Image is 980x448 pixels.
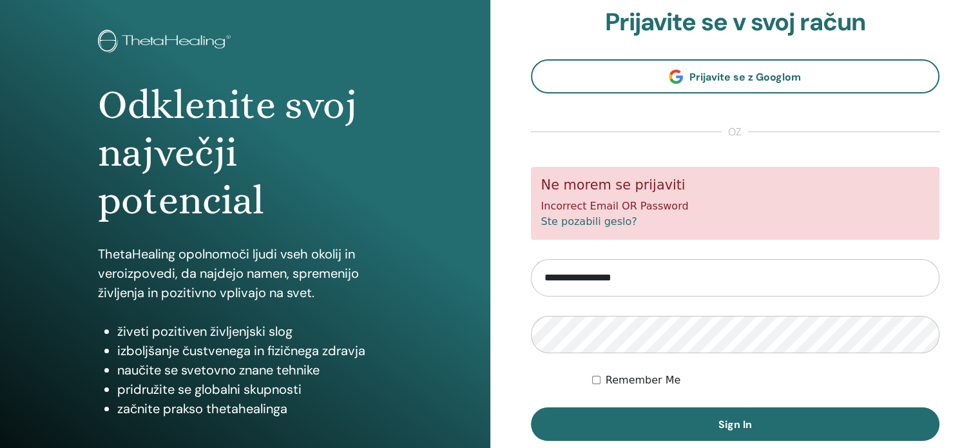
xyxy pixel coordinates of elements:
h5: Ne morem se prijaviti [541,177,930,193]
span: oz [722,124,748,140]
li: izboljšanje čustvenega in fizičnega zdravja [117,341,392,360]
a: Prijavite se z Googlom [531,59,940,93]
p: ThetaHealing opolnomoči ljudi vseh okolij in veroizpovedi, da najdejo namen, spremenijo življenja... [98,244,392,302]
li: naučite se svetovno znane tehnike [117,360,392,380]
a: Ste pozabili geslo? [541,215,637,228]
h1: Odklenite svoj največji potencial [98,81,392,225]
div: Incorrect Email OR Password [531,167,940,240]
h2: Prijavite se v svoj račun [531,8,940,37]
label: Remember Me [606,373,681,388]
span: Sign In [718,418,752,431]
li: pridružite se globalni skupnosti [117,380,392,399]
div: Keep me authenticated indefinitely or until I manually logout [592,373,939,388]
li: začnite prakso thetahealinga [117,399,392,418]
span: Prijavite se z Googlom [689,70,801,84]
li: živeti pozitiven življenjski slog [117,322,392,341]
button: Sign In [531,407,940,441]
